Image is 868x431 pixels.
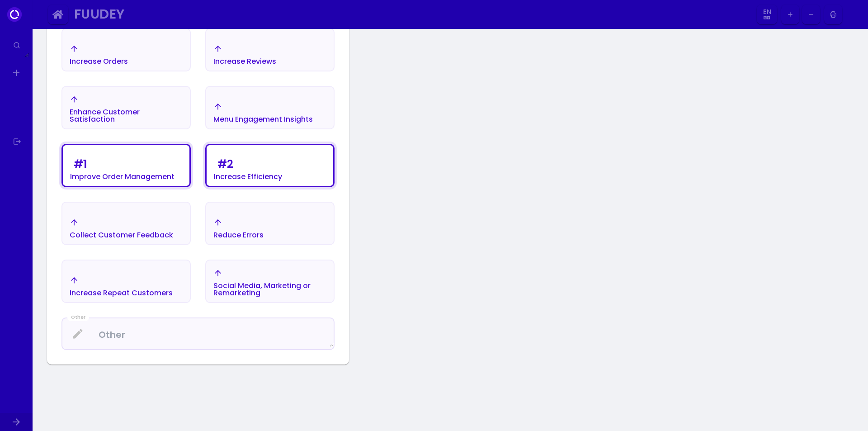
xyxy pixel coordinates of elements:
button: Fuudey [71,5,754,25]
div: Increase Efficiency [214,173,282,180]
div: Enhance Customer Satisfaction [70,109,183,123]
button: Social Media, Marketing or Remarketing [205,260,335,303]
div: Social Media, Marketing or Remarketing [213,282,326,297]
button: Reduce Errors [205,202,335,245]
button: Enhance Customer Satisfaction [61,86,191,129]
div: # 1 [74,159,87,170]
img: Image [845,7,859,22]
div: Fuudey [74,9,745,19]
div: Improve Order Management [70,173,175,180]
button: #1Improve Order Management [61,144,191,187]
button: Collect Customer Feedback [61,202,191,245]
div: Increase Reviews [213,58,276,65]
div: # 2 [217,159,233,170]
div: Other [67,314,89,321]
button: #2Increase Efficiency [205,144,335,187]
div: Increase Orders [70,58,128,65]
div: Reduce Errors [213,232,264,239]
div: Increase Repeat Customers [70,289,173,297]
button: Increase Repeat Customers [61,260,191,303]
button: Increase Orders [61,28,191,71]
div: Collect Customer Feedback [70,232,173,239]
div: Menu Engagement Insights [213,116,313,123]
button: Increase Reviews [205,28,335,71]
button: Menu Engagement Insights [205,86,335,129]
